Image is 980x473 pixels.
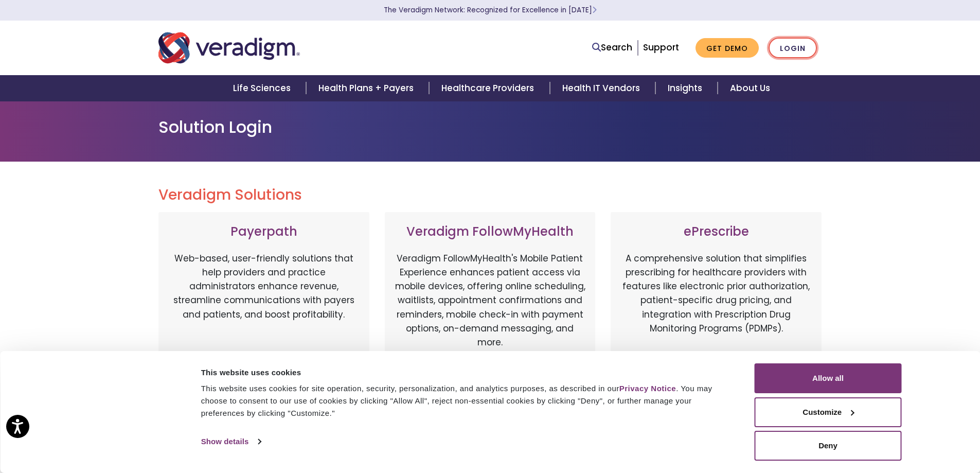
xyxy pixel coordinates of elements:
h1: Solution Login [158,117,822,137]
p: A comprehensive solution that simplifies prescribing for healthcare providers with features like ... [621,252,811,360]
iframe: Drift Chat Widget [782,399,968,461]
a: Healthcare Providers [429,75,549,101]
p: Web-based, user-friendly solutions that help providers and practice administrators enhance revenu... [169,252,359,360]
a: Show details [201,434,261,449]
a: Health Plans + Payers [306,75,429,101]
h3: Veradigm FollowMyHealth [395,224,585,239]
button: Deny [755,431,902,461]
h3: Payerpath [169,224,359,239]
a: Search [592,41,632,55]
img: Veradigm logo [158,31,300,65]
button: Customize [755,397,902,427]
a: Health IT Vendors [550,75,655,101]
a: Support [643,41,679,54]
button: Allow all [755,363,902,393]
h3: ePrescribe [621,224,811,239]
a: The Veradigm Network: Recognized for Excellence in [DATE]Learn More [384,5,597,15]
a: Privacy Notice [619,384,676,393]
a: About Us [718,75,782,101]
a: Life Sciences [221,75,306,101]
a: Insights [655,75,718,101]
p: Veradigm FollowMyHealth's Mobile Patient Experience enhances patient access via mobile devices, o... [395,252,585,349]
a: Login [769,38,817,59]
div: This website uses cookies [201,366,732,379]
h2: Veradigm Solutions [158,186,822,204]
a: Get Demo [696,38,759,58]
span: Learn More [592,5,597,15]
div: This website uses cookies for site operation, security, personalization, and analytics purposes, ... [201,382,732,419]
